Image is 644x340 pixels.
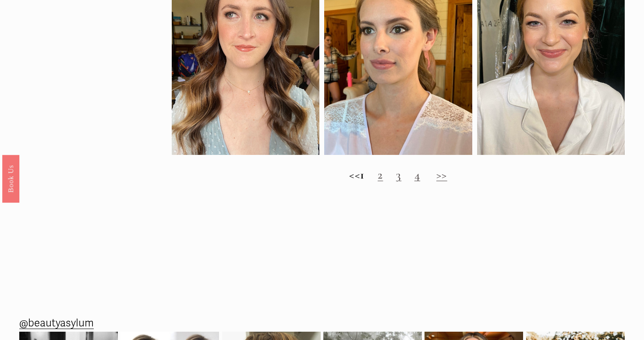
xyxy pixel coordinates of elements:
[172,168,625,182] h2: <<
[396,168,401,182] a: 3
[378,168,383,182] a: 2
[2,154,19,202] a: Book Us
[19,314,94,333] a: @beautyasylum
[360,168,364,182] strong: 1
[436,168,447,182] a: >>
[414,168,420,182] a: 4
